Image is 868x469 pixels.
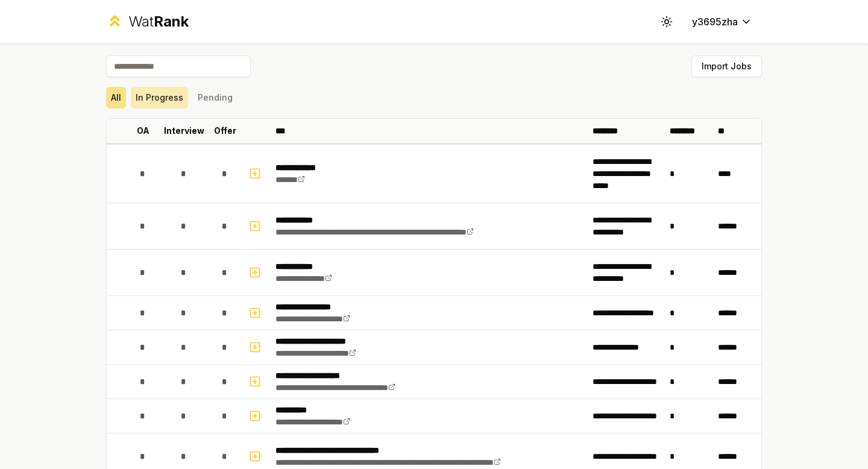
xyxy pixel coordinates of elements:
button: All [106,87,126,109]
div: Wat [128,12,189,31]
span: y3695zha [692,14,738,29]
p: Offer [214,125,236,137]
a: WatRank [106,12,189,31]
p: OA [137,125,149,137]
p: Interview [164,125,204,137]
button: Import Jobs [691,55,762,77]
button: Pending [193,87,237,109]
span: Rank [154,13,189,30]
button: y3695zha [682,11,762,33]
button: In Progress [131,87,188,109]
